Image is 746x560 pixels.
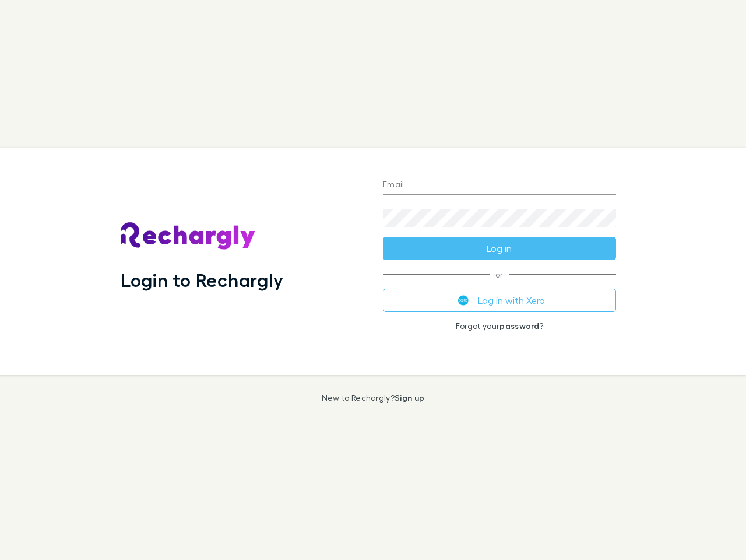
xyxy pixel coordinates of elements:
span: or [383,274,616,275]
a: Sign up [395,393,424,402]
h1: Login to Rechargly [121,269,283,291]
p: New to Rechargly? [322,393,425,402]
a: password [499,321,539,331]
button: Log in with Xero [383,289,616,312]
button: Log in [383,237,616,260]
p: Forgot your ? [383,321,616,331]
img: Rechargly's Logo [121,222,256,250]
img: Xero's logo [458,295,469,306]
